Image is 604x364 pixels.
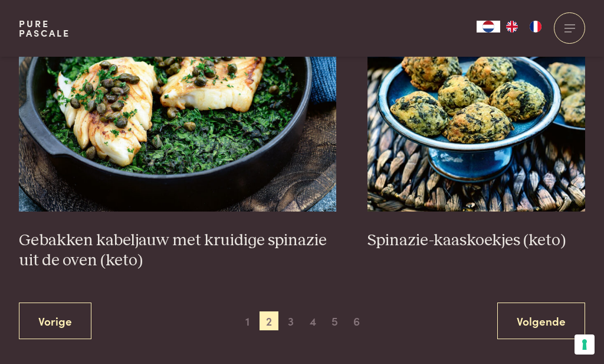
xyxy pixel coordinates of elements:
a: PurePascale [19,19,70,38]
div: Language [477,21,500,32]
a: Vorige [19,303,91,340]
h3: Spinazie-kaaskoekjes (keto) [367,230,585,251]
h3: Gebakken kabeljauw met kruidige spinazie uit de oven (keto) [19,230,336,271]
a: NL [477,21,500,32]
a: FR [524,21,547,32]
span: 1 [238,311,257,330]
span: 3 [281,311,300,330]
button: Uw voorkeuren voor toestemming voor trackingtechnologieën [575,334,595,355]
ul: Language list [500,21,547,32]
span: 2 [260,311,278,330]
span: 4 [304,311,323,330]
a: EN [500,21,524,32]
a: Volgende [497,303,585,340]
span: 5 [326,311,344,330]
span: 6 [347,311,366,330]
aside: Language selected: Nederlands [477,21,547,32]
